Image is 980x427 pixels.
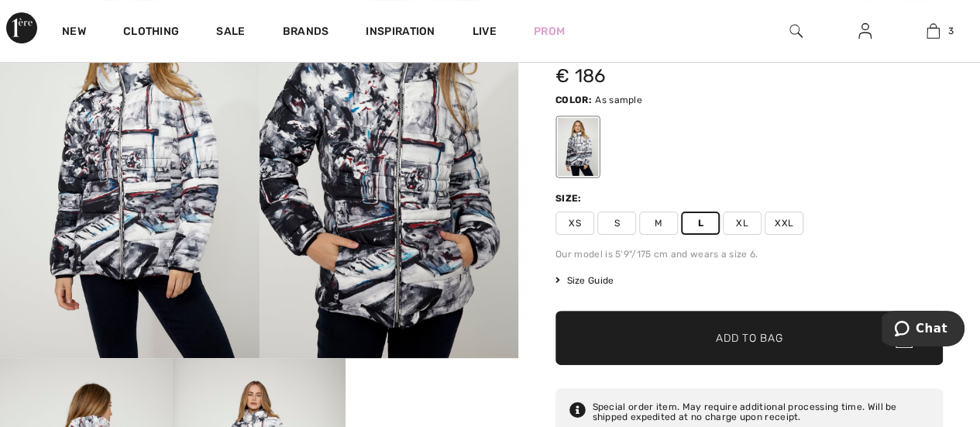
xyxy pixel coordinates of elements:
span: XXL [765,212,803,235]
span: XL [723,212,762,235]
span: Inspiration [366,25,435,41]
img: My Bag [927,22,940,40]
span: M [639,212,678,235]
div: Size: [555,191,585,205]
a: Sign In [846,22,884,41]
span: L [681,212,720,235]
a: 3 [899,22,967,40]
a: Clothing [123,25,179,41]
a: Live [473,23,497,40]
span: 3 [947,24,953,38]
span: As sample [595,95,642,105]
a: Prom [534,23,565,40]
img: My Info [858,22,872,40]
a: New [62,25,86,41]
span: S [597,212,636,235]
span: Color: [555,95,592,105]
span: € 186 [555,65,606,87]
span: Add to Bag [716,330,782,346]
div: As sample [558,118,598,176]
img: 1ère Avenue [6,12,37,43]
div: Our model is 5'9"/175 cm and wears a size 6. [555,247,943,261]
a: Brands [283,25,329,41]
img: search the website [789,22,803,40]
div: Special order item. May require additional processing time. Will be shipped expedited at no charg... [592,402,929,422]
span: Size Guide [555,274,614,288]
span: XS [555,212,594,235]
button: Add to Bag [555,311,943,365]
iframe: Opens a widget where you can chat to one of our agents [882,311,965,350]
a: Sale [216,25,245,41]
